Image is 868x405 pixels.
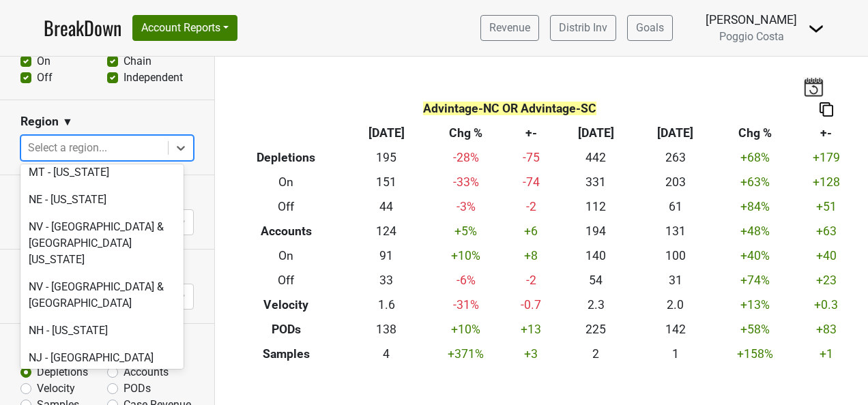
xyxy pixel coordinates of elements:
td: 331 [556,170,636,195]
td: 100 [635,244,715,269]
td: -2 [506,195,556,220]
td: 195 [347,146,426,170]
th: [DATE] [635,121,715,146]
th: [DATE] [556,121,636,146]
div: NV - [GEOGRAPHIC_DATA] & [GEOGRAPHIC_DATA][US_STATE] [20,213,184,273]
td: 140 [556,244,636,269]
div: MT - [US_STATE] [20,159,184,186]
button: Account Reports [132,15,237,41]
td: +0.3 [795,292,858,317]
div: NE - [US_STATE] [20,186,184,213]
td: 131 [635,220,715,244]
td: +83 [795,317,858,342]
span: ▼ [62,114,73,130]
td: 225 [556,317,636,342]
td: +63 [795,220,858,244]
div: NV - [GEOGRAPHIC_DATA] & [GEOGRAPHIC_DATA] [20,273,184,317]
label: Accounts [124,364,169,380]
td: +48 % [715,220,795,244]
td: 54 [556,268,636,292]
td: +58 % [715,317,795,342]
label: Off [37,70,53,86]
th: Off [225,268,347,292]
td: +40 % [715,244,795,269]
td: 2.0 [635,292,715,317]
th: Velocity [225,292,347,317]
th: Depletions [225,146,347,170]
th: Chg % [715,121,795,146]
td: -28 % [426,146,506,170]
td: -0.7 [506,292,556,317]
img: last_updated_date [803,77,824,96]
td: +158 % [715,342,795,366]
td: -33 % [426,170,506,195]
td: +1 [795,342,858,366]
td: 44 [347,195,426,220]
th: On [225,170,347,195]
label: Depletions [37,364,88,380]
th: Samples [225,342,347,366]
span: Advintage-NC OR Advintage-SC [423,102,596,115]
td: 203 [635,170,715,195]
td: -6 % [426,268,506,292]
td: -74 [506,170,556,195]
td: 442 [556,146,636,170]
label: Velocity [37,380,75,397]
label: On [37,53,50,70]
td: 2.3 [556,292,636,317]
td: 33 [347,268,426,292]
td: 194 [556,220,636,244]
td: +84 % [715,195,795,220]
td: +8 [506,244,556,269]
td: +179 [795,146,858,170]
a: Revenue [480,15,539,41]
td: +68 % [715,146,795,170]
td: +10 % [426,244,506,269]
td: -3 % [426,195,506,220]
td: +51 [795,195,858,220]
label: Chain [124,53,151,70]
td: 61 [635,195,715,220]
td: 2 [556,342,636,366]
td: 1 [635,342,715,366]
th: Accounts [225,220,347,244]
td: +63 % [715,170,795,195]
td: 138 [347,317,426,342]
td: 112 [556,195,636,220]
th: On [225,244,347,269]
td: 91 [347,244,426,269]
span: Poggio Costa [719,30,784,43]
td: 31 [635,268,715,292]
img: Dropdown Menu [808,20,824,37]
td: +6 [506,220,556,244]
td: +5 % [426,220,506,244]
td: +371 % [426,342,506,366]
td: 1.6 [347,292,426,317]
td: 4 [347,342,426,366]
a: Distrib Inv [550,15,616,41]
h3: Region [20,115,59,129]
label: Independent [124,70,183,86]
td: -31 % [426,292,506,317]
td: 124 [347,220,426,244]
td: 263 [635,146,715,170]
a: Goals [627,15,673,41]
td: -2 [506,268,556,292]
label: PODs [124,380,151,397]
img: Copy to clipboard [820,102,833,117]
div: NH - [US_STATE] [20,317,184,344]
a: BreakDown [44,14,121,42]
td: +3 [506,342,556,366]
div: NJ - [GEOGRAPHIC_DATA][US_STATE] [20,344,184,388]
th: Off [225,195,347,220]
th: PODs [225,317,347,342]
th: +- [795,121,858,146]
th: Chg % [426,121,506,146]
td: +13 [506,317,556,342]
td: 142 [635,317,715,342]
td: +40 [795,244,858,269]
td: +23 [795,268,858,292]
td: +128 [795,170,858,195]
div: [PERSON_NAME] [706,11,797,29]
td: 151 [347,170,426,195]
